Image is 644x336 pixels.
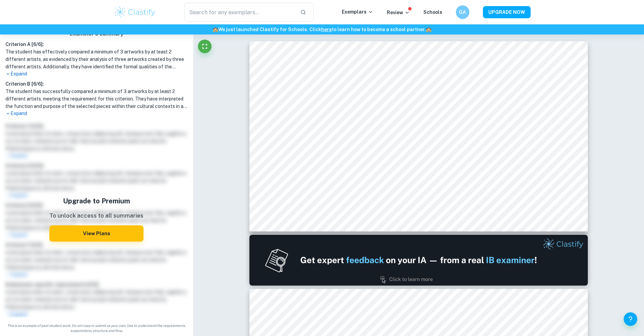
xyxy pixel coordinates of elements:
[426,27,431,32] span: 🏫
[49,211,143,220] p: To unlock access to all summaries
[5,88,188,110] h1: The student has successfully compared a minimum of 3 artworks by at least 2 different artists, me...
[423,9,442,15] a: Schools
[483,6,531,18] button: UPGRADE NOW
[198,40,212,53] button: Fullscreen
[213,27,218,32] span: 🏫
[456,5,469,19] button: GA
[624,312,637,326] button: Help and Feedback
[321,27,332,32] a: here
[459,8,466,16] h6: GA
[49,196,143,206] h5: Upgrade to Premium
[1,26,643,33] h6: We just launched Clastify for Schools. Click to learn how to become a school partner.
[5,41,188,48] h6: Criterion A [ 6 / 6 ]:
[249,235,588,286] img: Ad
[5,110,188,117] p: Expand
[114,5,157,19] img: Clastify logo
[49,225,143,242] button: View Plans
[342,8,373,16] p: Exemplars
[184,3,295,22] input: Search for any exemplars...
[387,9,410,16] p: Review
[5,80,188,88] h6: Criterion B [ 6 / 6 ]:
[5,48,188,70] h1: The student has effectively compared a minimum of 3 artworks by at least 2 different artists, as ...
[3,323,191,333] span: This is an example of past student work. Do not copy or submit as your own. Use to understand the...
[5,70,188,77] p: Expand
